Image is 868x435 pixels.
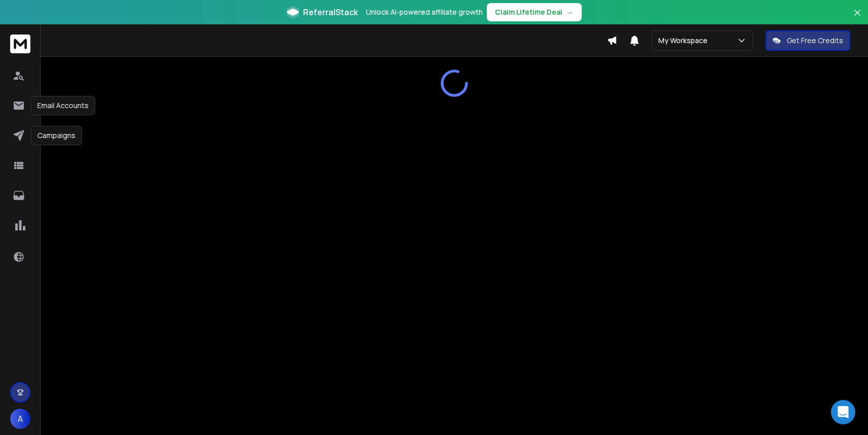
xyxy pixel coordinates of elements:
[658,36,712,46] p: My Workspace
[566,7,574,17] span: →
[31,96,95,115] div: Email Accounts
[10,409,30,429] button: A
[487,3,582,21] button: Claim Lifetime Deal→
[303,6,358,18] span: ReferralStack
[831,400,855,424] div: Open Intercom Messenger
[366,7,483,17] p: Unlock AI-powered affiliate growth
[765,30,850,51] button: Get Free Credits
[851,6,864,30] button: Close banner
[787,36,843,46] p: Get Free Credits
[31,126,82,145] div: Campaigns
